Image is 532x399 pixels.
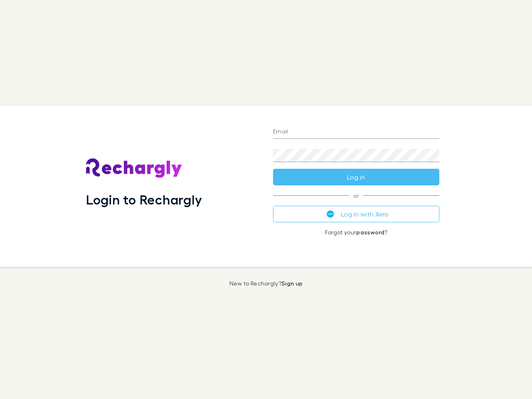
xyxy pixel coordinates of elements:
button: Log in [273,169,439,185]
p: Forgot your ? [273,229,439,236]
img: Xero's logo [327,210,334,218]
button: Log in with Xero [273,206,439,222]
h1: Login to Rechargly [86,192,202,207]
a: password [356,229,384,236]
p: New to Rechargly? [229,280,303,287]
img: Rechargly's Logo [86,158,182,178]
a: Sign up [281,280,303,287]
